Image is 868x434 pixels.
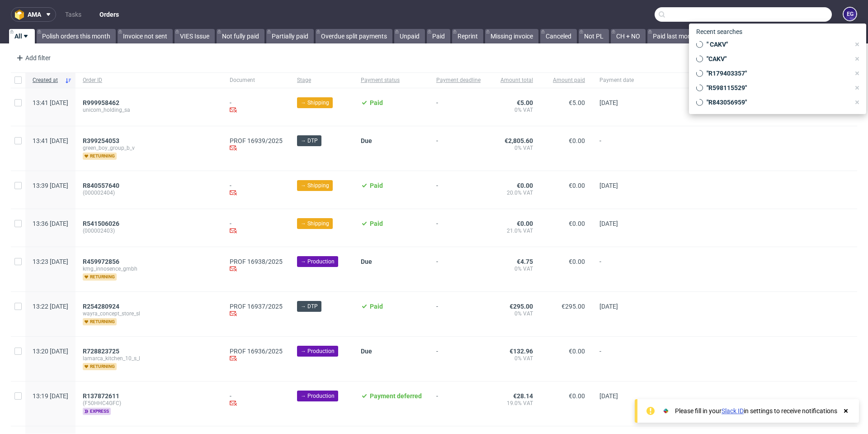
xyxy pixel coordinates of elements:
span: - [436,303,481,325]
span: €2,805.60 [505,137,533,144]
span: "R843056959" [703,98,850,107]
span: - [436,182,481,198]
a: R840557640 [83,182,121,189]
span: green_boy_group_b_v [83,144,215,152]
span: 13:22 [DATE] [33,303,68,310]
span: 13:39 [DATE] [33,182,68,189]
span: express [83,408,111,415]
a: R137872611 [83,392,121,400]
a: Invoice not sent [118,29,173,43]
span: €5.00 [517,99,533,106]
span: - [599,258,634,281]
span: €0.00 [569,182,585,189]
span: Payment deferred [370,392,422,400]
span: returning [83,153,117,160]
a: VIES Issue [175,29,215,43]
span: €0.00 [569,220,585,227]
span: [DATE] [599,220,618,227]
span: returning [83,363,117,370]
span: - [436,348,481,370]
span: returning [83,318,117,325]
span: → Production [301,258,335,266]
a: PROF 16939/2025 [230,137,283,144]
span: wayra_concept_store_sl [83,310,215,317]
img: logo [15,10,28,20]
a: All [9,29,35,43]
a: PROF 16937/2025 [230,303,283,310]
span: - [436,99,481,115]
span: → Production [301,392,335,400]
span: €0.00 [569,392,585,400]
span: Payment date [599,76,634,84]
a: R728823725 [83,348,121,355]
span: Created at [33,76,61,84]
div: - [230,182,283,198]
span: R459972856 [83,258,119,265]
span: → Shipping [301,99,329,107]
span: - [436,258,481,281]
a: R399254053 [83,137,121,144]
span: 13:20 [DATE] [33,348,68,355]
span: Payment deadline [436,76,481,84]
span: Due [361,258,372,265]
a: Unpaid [394,29,425,43]
span: Amount total [495,76,533,84]
span: R399254053 [83,137,119,144]
span: "R179403357" [703,69,850,78]
span: unicom_holding_sa [83,106,215,114]
span: [DATE] [599,182,618,189]
span: lamarca_kitchen_10_s_l [83,355,215,362]
span: ama [28,11,41,18]
a: Reprint [452,29,483,43]
span: €0.00 [569,348,585,355]
span: €28.14 [513,392,533,400]
span: " CAKV" [703,40,850,49]
span: 13:41 [DATE] [33,137,68,144]
span: €5.00 [569,99,585,106]
a: Orders [94,7,124,22]
span: 0% VAT [495,355,533,362]
span: → DTP [301,302,318,310]
span: Stage [297,76,346,84]
span: 13:19 [DATE] [33,392,68,400]
span: €295.00 [561,303,585,310]
span: 20.0% VAT [495,189,533,196]
span: R254280924 [83,303,119,310]
span: - [436,392,481,415]
span: returning [83,273,117,281]
span: Due [361,348,372,355]
a: Tasks [60,7,87,22]
a: Not PL [579,29,609,43]
span: R137872611 [83,392,119,400]
a: Paid [427,29,450,43]
div: Please fill in your in settings to receive notifications [675,406,837,415]
span: R999958462 [83,99,119,106]
div: - [230,99,283,115]
span: Paid [370,220,383,227]
span: €4.75 [517,258,533,265]
a: PROF 16936/2025 [230,348,283,355]
span: €0.00 [517,182,533,189]
span: R840557640 [83,182,119,189]
span: "R598115529" [703,83,850,92]
span: (000002403) [83,227,215,234]
span: - [436,220,481,236]
div: - [230,392,283,408]
a: CH + NO [611,29,646,43]
span: Paid [370,182,383,189]
span: 0% VAT [495,310,533,317]
span: → Production [301,347,335,355]
a: Paid last month [647,29,703,43]
span: Amount paid [547,76,585,84]
span: €0.00 [517,220,533,227]
a: Missing invoice [485,29,538,43]
span: Order ID [83,76,215,84]
span: 0% VAT [495,106,533,114]
span: [DATE] [599,99,618,106]
span: → Shipping [301,219,329,228]
a: Partially paid [266,29,314,43]
span: - [436,137,481,160]
span: 21.0% VAT [495,227,533,234]
a: R254280924 [83,303,121,310]
a: PROF 16938/2025 [230,258,283,265]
